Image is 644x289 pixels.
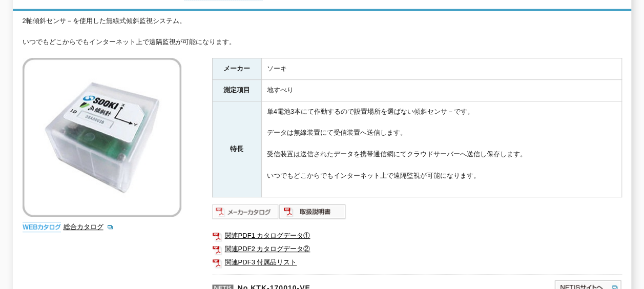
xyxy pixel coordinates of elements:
a: 関連PDF3 付属品リスト [212,256,622,269]
th: 測定項目 [212,80,261,101]
th: メーカー [212,58,261,80]
th: 特長 [212,101,261,197]
a: 関連PDF1 カタログデータ① [212,229,622,242]
img: 無線式傾斜監視システム チルフォメーション [23,58,181,217]
a: 関連PDF2 カタログデータ② [212,242,622,256]
td: 地すべり [261,80,621,101]
img: webカタログ [23,222,61,232]
img: メーカーカタログ [212,203,279,220]
a: 総合カタログ [64,223,114,231]
a: メーカーカタログ [212,210,279,218]
div: 2軸傾斜センサ－を使用した無線式傾斜監視システム。 いつでもどこからでもインターネット上で遠隔監視が可能になります。 [23,16,622,48]
td: ソーキ [261,58,621,80]
td: 単4電池3本にて作動するので設置場所を選ばない傾斜センサ－です。 データは無線装置にて受信装置へ送信します。 受信装置は送信されたデータを携帯通信網にてクラウドサーバーへ送信し保存します。 いつ... [261,101,621,197]
a: 取扱説明書 [279,210,346,218]
img: 取扱説明書 [279,203,346,220]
